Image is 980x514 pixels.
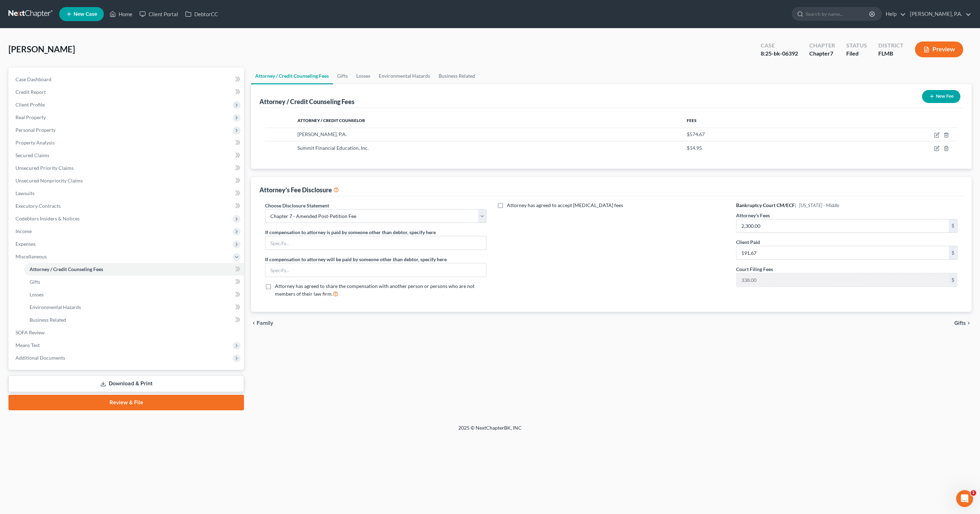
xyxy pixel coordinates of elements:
a: Unsecured Priority Claims [10,162,244,174]
div: Status [846,41,867,50]
label: If compensation to attorney will be paid by someone other than debtor, specify here [265,256,447,263]
div: $ [949,246,957,259]
span: Personal Property [15,127,56,133]
button: New Fee [922,90,960,103]
div: Case [761,41,798,50]
span: Income [15,228,32,234]
label: Client Paid [736,238,760,246]
span: Unsecured Nonpriority Claims [15,178,83,184]
a: [PERSON_NAME], P.A. [906,8,971,20]
span: Executory Contracts [15,203,61,209]
span: Credit Report [15,89,46,95]
a: Home [106,8,136,20]
span: Summit Financial Education, Inc. [297,145,369,151]
span: Environmental Hazards [30,304,81,310]
div: Filed [846,50,867,58]
a: Download & Print [8,375,244,392]
span: 1 [970,490,976,496]
input: 0.00 [736,246,949,259]
a: Environmental Hazards [24,301,244,314]
span: $574.67 [687,131,705,137]
i: chevron_left [251,320,257,326]
label: Choose Disclosure Statement [265,202,329,209]
span: Real Property [15,114,46,120]
a: Review & File [8,395,244,410]
label: Attorney's Fees [736,212,770,219]
button: chevron_left Family [251,320,273,326]
input: Specify... [265,263,486,277]
span: Gifts [954,320,966,326]
span: Gifts [30,279,40,285]
a: Client Portal [136,8,182,20]
button: Preview [915,41,963,57]
span: Attorney / Credit Counseling Fees [30,266,103,272]
a: Case Dashboard [10,73,244,86]
a: Losses [24,288,244,301]
span: New Case [74,12,97,17]
a: Business Related [434,68,479,84]
a: Environmental Hazards [375,68,434,84]
a: Lawsuits [10,187,244,200]
div: $ [949,273,957,287]
input: Specify... [265,236,486,250]
div: 2025 © NextChapterBK, INC [289,424,691,437]
a: Executory Contracts [10,200,244,212]
a: Unsecured Nonpriority Claims [10,174,244,187]
label: If compensation to attorney is paid by someone other than debtor, specify here [265,229,436,236]
div: 8:25-bk-06392 [761,50,798,58]
a: DebtorCC [182,8,221,20]
label: Court Filing Fees [736,265,773,273]
iframe: Intercom live chat [956,490,973,507]
a: Attorney / Credit Counseling Fees [251,68,333,84]
a: Gifts [333,68,352,84]
span: Additional Documents [15,355,65,361]
div: $ [949,219,957,233]
div: Chapter [809,50,835,58]
span: Case Dashboard [15,76,51,82]
a: Attorney / Credit Counseling Fees [24,263,244,276]
div: Attorney's Fee Disclosure [259,186,339,194]
span: Losses [30,291,44,297]
button: Gifts chevron_right [954,320,972,326]
div: FLMB [878,50,904,58]
span: Attorney has agreed to share the compensation with another person or persons who are not members ... [275,283,475,297]
a: Business Related [24,314,244,326]
a: Secured Claims [10,149,244,162]
span: Expenses [15,241,36,247]
a: Property Analysis [10,136,244,149]
span: Family [257,320,273,326]
span: Lawsuits [15,190,34,196]
a: Credit Report [10,86,244,98]
div: District [878,41,904,50]
a: SOFA Review [10,326,244,339]
span: Unsecured Priority Claims [15,165,74,171]
span: Codebtors Insiders & Notices [15,216,80,221]
span: Attorney has agreed to accept [MEDICAL_DATA] fees [507,202,623,208]
h6: Bankruptcy Court CM/ECF: [736,202,957,209]
span: Means Test [15,342,40,348]
span: [PERSON_NAME], P.A. [297,131,347,137]
a: Losses [352,68,375,84]
span: Fees [687,118,697,123]
a: Help [882,8,906,20]
span: [PERSON_NAME] [8,44,75,54]
span: $14.95 [687,145,702,151]
input: Search by name... [806,7,870,20]
input: 0.00 [736,273,949,287]
div: Attorney / Credit Counseling Fees [259,97,354,106]
div: Chapter [809,41,835,50]
input: 0.00 [736,219,949,233]
span: [US_STATE] - Middle [799,202,839,208]
span: Client Profile [15,102,45,108]
i: chevron_right [966,320,972,326]
a: Gifts [24,276,244,288]
span: 7 [830,50,833,57]
span: Property Analysis [15,140,55,146]
span: Business Related [30,317,66,323]
span: Miscellaneous [15,253,47,259]
span: SOFA Review [15,329,45,335]
span: Secured Claims [15,152,49,158]
span: Attorney / Credit Counselor [297,118,365,123]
